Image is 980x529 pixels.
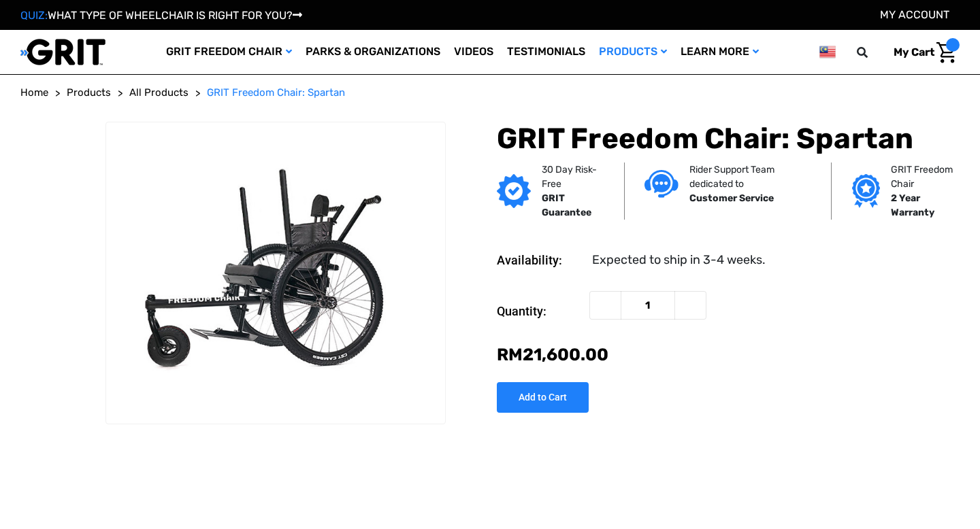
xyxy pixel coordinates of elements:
[67,85,111,101] a: Products
[891,163,964,191] p: GRIT Freedom Chair
[497,345,608,364] span: RM‌21,600.00
[20,86,48,99] span: Home
[674,30,766,74] a: Learn More
[207,85,345,101] a: GRIT Freedom Chair: Spartan
[689,163,811,191] p: Rider Support Team dedicated to
[497,382,589,413] input: Add to Cart
[129,85,189,101] a: All Products
[20,85,48,101] a: Home
[592,251,766,269] dd: Expected to ship in 3-4 weeks.
[894,46,934,58] span: My Cart
[592,30,674,74] a: Products
[159,30,299,74] a: GRIT Freedom Chair
[497,291,583,332] label: Quantity:
[644,170,679,198] img: Customer service
[129,86,189,99] span: All Products
[207,86,345,99] span: GRIT Freedom Chair: Spartan
[497,122,960,156] h1: GRIT Freedom Chair: Spartan
[497,251,583,269] dt: Availability:
[299,30,447,74] a: Parks & Organizations
[447,30,500,74] a: Videos
[880,8,949,21] a: Account
[20,9,302,22] a: QUIZ:WHAT TYPE OF WHEELCHAIR IS RIGHT FOR YOU?
[500,30,592,74] a: Testimonials
[852,174,880,208] img: Grit freedom
[936,42,956,63] img: Cart
[542,192,591,218] strong: GRIT Guarantee
[689,192,774,204] strong: Customer Service
[819,44,836,61] img: my.png
[20,38,105,66] img: GRIT All-Terrain Wheelchair and Mobility Equipment
[542,163,604,191] p: 30 Day Risk-Free
[497,174,531,208] img: GRIT Guarantee
[891,192,934,218] strong: 2 Year Warranty
[106,160,445,386] img: GRIT Freedom Chair: Spartan
[20,9,48,22] span: QUIZ:
[863,38,883,67] input: Search
[883,38,960,67] a: Cart with 0 items
[20,85,960,101] nav: Breadcrumb
[67,86,111,99] span: Products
